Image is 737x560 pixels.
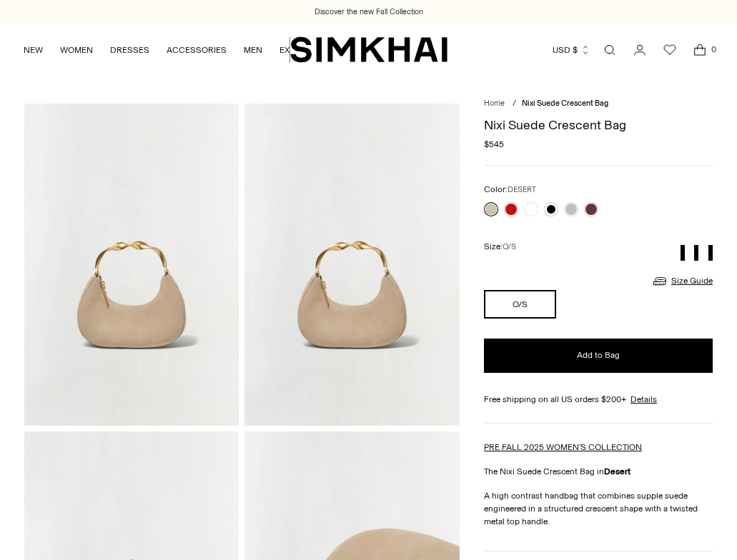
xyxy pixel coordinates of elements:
[484,465,713,478] p: The Nixi Suede Crescent Bag in
[484,119,713,131] h1: Nixi Suede Crescent Bag
[595,36,624,64] a: Open search modal
[508,185,536,194] span: DESERT
[484,290,556,319] button: O/S
[630,393,657,406] a: Details
[280,34,317,66] a: EXPLORE
[110,34,149,66] a: DRESSES
[24,104,239,426] img: Nixi Suede Crescent Bag
[651,272,713,290] a: Size Guide
[484,489,713,528] p: A high contrast handbag that combines supple suede engineered in a structured crescent shape with...
[625,36,654,64] a: Go to the account page
[577,349,620,361] span: Add to Bag
[24,34,43,66] a: NEW
[707,43,720,56] span: 0
[513,98,516,110] div: /
[290,36,447,64] a: SIMKHAI
[60,34,93,66] a: WOMEN
[484,442,642,452] a: PRE FALL 2025 WOMEN'S COLLECTION
[656,36,684,64] a: Wishlist
[167,34,227,66] a: ACCESSORIES
[484,339,713,373] button: Add to Bag
[484,99,505,108] a: Home
[553,34,590,66] button: USD $
[686,36,714,64] a: Open cart modal
[484,138,504,151] span: $545
[522,99,608,108] span: Nixi Suede Crescent Bag
[244,34,262,66] a: MEN
[484,98,713,110] nav: breadcrumbs
[484,183,536,196] label: Color:
[503,242,516,251] span: O/S
[484,240,516,254] label: Size:
[604,466,630,476] strong: Desert
[484,393,713,406] div: Free shipping on all US orders $200+
[315,6,423,18] a: Discover the new Fall Collection
[244,104,459,426] img: Nixi Suede Crescent Bag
